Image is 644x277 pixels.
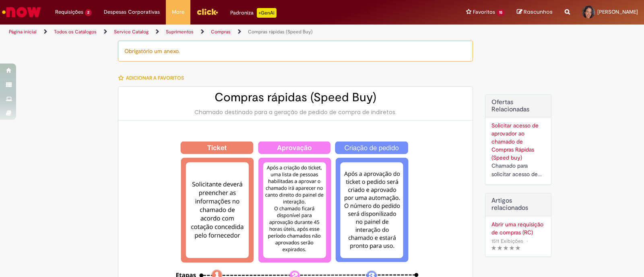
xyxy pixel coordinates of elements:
img: ServiceNow [1,4,42,20]
a: Abrir uma requisição de compras (RC) [491,220,545,236]
span: Favoritos [473,8,495,16]
span: • [525,236,530,246]
a: Service Catalog [114,29,149,35]
a: Todos os Catálogos [54,29,97,35]
a: Compras rápidas (Speed Buy) [248,29,313,35]
div: Chamado destinado para a geração de pedido de compra de indiretos. [126,108,464,116]
button: Adicionar a Favoritos [118,70,188,86]
a: Rascunhos [517,8,553,16]
span: Despesas Corporativas [104,8,160,16]
img: click_logo_yellow_360x200.png [196,6,218,18]
h3: Artigos relacionados [491,197,545,211]
span: More [172,8,184,16]
div: Obrigatório um anexo. [118,41,473,62]
span: Adicionar a Favoritos [126,75,184,81]
span: Requisições [55,8,83,16]
a: Suprimentos [166,29,194,35]
div: Chamado para solicitar acesso de aprovador ao ticket de Speed buy [491,162,545,179]
h2: Ofertas Relacionadas [491,99,545,113]
a: Compras [211,29,231,35]
ul: Trilhas de página [6,25,423,39]
a: Página inicial [9,29,37,35]
span: 1511 Exibições [491,238,523,244]
span: 15 [497,9,505,16]
span: 2 [85,9,92,16]
h2: Compras rápidas (Speed Buy) [126,91,464,104]
span: Rascunhos [524,8,553,16]
span: [PERSON_NAME] [597,8,638,15]
a: Solicitar acesso de aprovador ao chamado de Compras Rápidas (Speed buy) [491,122,539,161]
p: +GenAi [257,8,277,18]
div: Ofertas Relacionadas [485,94,551,185]
div: Padroniza [230,8,277,18]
